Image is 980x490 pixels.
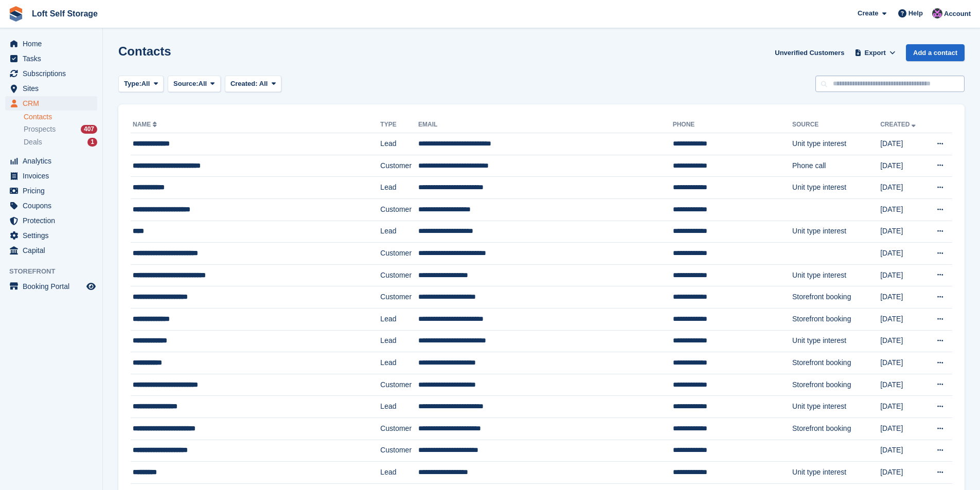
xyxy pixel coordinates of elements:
[199,79,207,89] span: All
[865,48,886,58] span: Export
[5,81,97,96] a: menu
[880,121,918,128] a: Created
[792,374,880,396] td: Storefront booking
[5,184,97,198] a: menu
[5,213,97,228] a: menu
[792,117,880,133] th: Source
[24,137,97,148] a: Deals 1
[792,264,880,286] td: Unit type interest
[880,177,926,199] td: [DATE]
[133,121,159,128] a: Name
[230,80,258,87] span: Created:
[24,137,42,147] span: Deals
[880,330,926,352] td: [DATE]
[8,6,24,22] img: stora-icon-8386f47178a22dfd0bd8f6a31ec36ba5ce8667c1dd55bd0f319d3a0aa187defe.svg
[23,66,84,81] span: Subscriptions
[141,79,150,89] span: All
[24,124,56,134] span: Prospects
[852,44,898,61] button: Export
[792,177,880,199] td: Unit type interest
[792,221,880,243] td: Unit type interest
[880,243,926,265] td: [DATE]
[792,352,880,374] td: Storefront booking
[5,198,97,213] a: menu
[380,155,418,177] td: Customer
[944,9,971,19] span: Account
[792,330,880,352] td: Unit type interest
[906,44,965,61] a: Add a contact
[792,133,880,155] td: Unit type interest
[173,79,198,89] span: Source:
[380,177,418,199] td: Lead
[880,352,926,374] td: [DATE]
[5,96,97,111] a: menu
[23,184,84,198] span: Pricing
[23,154,84,168] span: Analytics
[380,440,418,462] td: Customer
[5,243,97,258] a: menu
[932,8,942,19] img: Amy Wright
[124,79,141,89] span: Type:
[24,112,97,122] a: Contacts
[380,462,418,484] td: Lead
[880,418,926,440] td: [DATE]
[23,279,84,294] span: Booking Portal
[792,155,880,177] td: Phone call
[380,352,418,374] td: Lead
[880,396,926,418] td: [DATE]
[23,37,84,51] span: Home
[380,308,418,330] td: Lead
[5,37,97,51] a: menu
[259,80,268,87] span: All
[23,81,84,96] span: Sites
[23,243,84,258] span: Capital
[880,440,926,462] td: [DATE]
[5,279,97,294] a: menu
[28,5,102,22] a: Loft Self Storage
[81,125,97,134] div: 407
[5,169,97,183] a: menu
[380,286,418,308] td: Customer
[118,44,171,58] h1: Contacts
[85,280,97,293] a: Preview store
[23,169,84,183] span: Invoices
[5,51,97,66] a: menu
[5,154,97,168] a: menu
[792,396,880,418] td: Unit type interest
[380,133,418,155] td: Lead
[380,117,418,133] th: Type
[792,462,880,484] td: Unit type interest
[792,286,880,308] td: Storefront booking
[880,286,926,308] td: [DATE]
[23,213,84,228] span: Protection
[380,221,418,243] td: Lead
[225,76,281,93] button: Created: All
[880,462,926,484] td: [DATE]
[380,396,418,418] td: Lead
[880,155,926,177] td: [DATE]
[908,8,923,19] span: Help
[9,266,102,277] span: Storefront
[380,243,418,265] td: Customer
[880,374,926,396] td: [DATE]
[792,418,880,440] td: Storefront booking
[168,76,221,93] button: Source: All
[5,228,97,243] a: menu
[673,117,792,133] th: Phone
[23,228,84,243] span: Settings
[880,264,926,286] td: [DATE]
[880,198,926,221] td: [DATE]
[24,124,97,135] a: Prospects 407
[118,76,164,93] button: Type: All
[380,198,418,221] td: Customer
[23,198,84,213] span: Coupons
[87,138,97,147] div: 1
[380,374,418,396] td: Customer
[880,221,926,243] td: [DATE]
[5,66,97,81] a: menu
[380,330,418,352] td: Lead
[380,418,418,440] td: Customer
[792,308,880,330] td: Storefront booking
[858,8,878,19] span: Create
[880,308,926,330] td: [DATE]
